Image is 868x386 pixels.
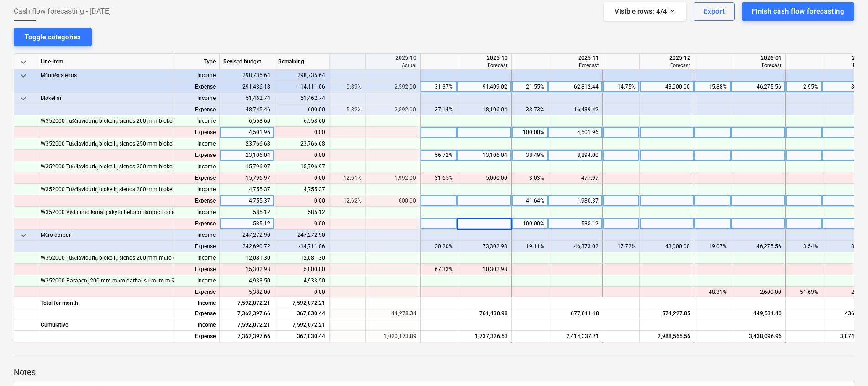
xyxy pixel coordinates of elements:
div: 574,227.85 [643,308,690,319]
div: 1,020,173.89 [369,331,416,342]
div: Forecast [461,62,508,69]
div: 43,000.00 [643,241,690,252]
div: 4,755.37 [278,184,325,195]
div: Income [174,138,220,150]
div: 242,690.72 [220,241,274,252]
div: 298,735.64 [274,70,329,81]
div: 7,592,072.21 [220,319,274,331]
div: 7,592,072.21 [274,319,329,331]
div: 1,737,326.53 [461,331,508,342]
iframe: Chat Widget [822,342,868,386]
div: 21.55% [516,81,544,93]
div: 7,592,072.21 [220,297,274,308]
div: 4,933.50 [278,275,325,287]
div: 585.12 [220,207,274,218]
div: 585.12 [220,218,274,230]
div: 5,000.00 [278,264,325,275]
div: 6,558.60 [220,115,274,127]
div: 0.00 [278,150,325,161]
div: 600.00 [274,104,329,115]
div: 14.75% [607,81,636,93]
div: 5,000.00 [461,172,507,184]
div: Expense [174,308,220,319]
div: 62,812.44 [552,81,599,93]
div: 0.00 [278,172,325,184]
div: 31.37% [424,81,453,93]
div: 51,462.74 [220,93,274,104]
div: 100.00% [516,218,544,230]
div: 43,000.00 [643,81,690,93]
div: Expense [174,264,220,275]
div: Expense [174,287,220,298]
div: 0.00 [278,287,325,298]
div: 12.61% [333,172,362,184]
span: W352000 Tuščiavidurių blokelių sienos 200 mm mūro darbai su mūro mišiniu. Kiekis be angų (Haus SM6). [41,252,300,264]
div: 4,755.37 [220,184,274,195]
div: 15,302.98 [220,264,274,275]
div: 12,081.30 [278,252,325,264]
div: 15,796.97 [220,172,274,184]
div: Cumulative [37,319,174,331]
div: 51.69% [789,287,818,298]
div: 23,766.68 [220,138,274,150]
div: 3.54% [789,241,818,252]
div: 2,592.00 [369,104,416,115]
button: Visible rows:4/4 [604,2,686,21]
div: 4,501.96 [552,127,599,138]
span: W352000 Tuščiavidurių blokelių sienos 200 mm blokeliai. Kiekis be angų. Haus SM6 (+6%) [41,115,262,127]
div: 46,275.56 [735,241,781,252]
div: 19.11% [516,241,544,252]
div: Forecast [735,62,782,69]
span: W352000 Tuščiavidurių blokelių sienos 200 mm blokeliai. Kiekis be angų. Haus P6-20, užpilami. (+6%) [41,184,290,195]
div: 367,830.44 [274,331,329,342]
div: 1,980.37 [552,195,599,207]
div: 2025-12 [643,54,690,62]
button: Finish cash flow forecasting [742,2,854,21]
div: 7,362,397.66 [220,331,274,342]
span: W352000 Vėdinimo kanalų akyto betono Bauroc Ecolight 100 mm blokeliai (+6%) [41,207,241,218]
span: Blokeliai [41,93,61,104]
div: 3,438,096.96 [735,331,782,342]
div: 761,430.98 [461,308,508,319]
div: Expense [174,104,220,115]
div: 3.03% [516,172,544,184]
div: 51,462.74 [274,93,329,104]
div: 7,592,072.21 [274,297,329,308]
span: W352000 Tuščiavidurių blokelių sienos 250 mm blokeliai. Kiekis be angų. Haus P25, užpilami. (+6%) [41,161,285,172]
div: 100.00% [516,127,544,138]
div: 477.97 [552,172,599,184]
div: Income [174,230,220,241]
div: 585.12 [278,207,325,218]
div: 367,830.44 [274,308,329,319]
div: 67.33% [424,264,453,275]
div: Expense [174,195,220,207]
div: Type [174,54,220,70]
div: 1,992.00 [369,172,416,184]
div: Income [174,93,220,104]
div: Income [174,161,220,172]
p: Notes [14,367,854,378]
div: 677,011.18 [552,308,599,319]
div: 33.73% [516,104,544,115]
div: 31.65% [424,172,453,184]
div: 2,600.00 [735,287,781,298]
div: 46,275.56 [735,81,781,93]
span: keyboard_arrow_down [18,70,29,81]
div: 23,766.68 [278,138,325,150]
div: 2025-10 [369,54,416,62]
div: 4,501.96 [220,127,274,138]
div: 23,106.04 [220,150,274,161]
div: 56.72% [424,150,453,161]
div: Income [174,70,220,81]
div: 2,988,565.56 [643,331,690,342]
div: Income [174,275,220,287]
div: Expense [174,218,220,230]
div: 73,302.98 [461,241,507,252]
div: 48.31% [698,287,727,298]
div: 585.12 [552,218,599,230]
div: 2026-01 [735,54,782,62]
span: Mūro darbai [41,230,70,241]
div: 44,278.34 [369,308,416,319]
div: 291,436.18 [220,81,274,93]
